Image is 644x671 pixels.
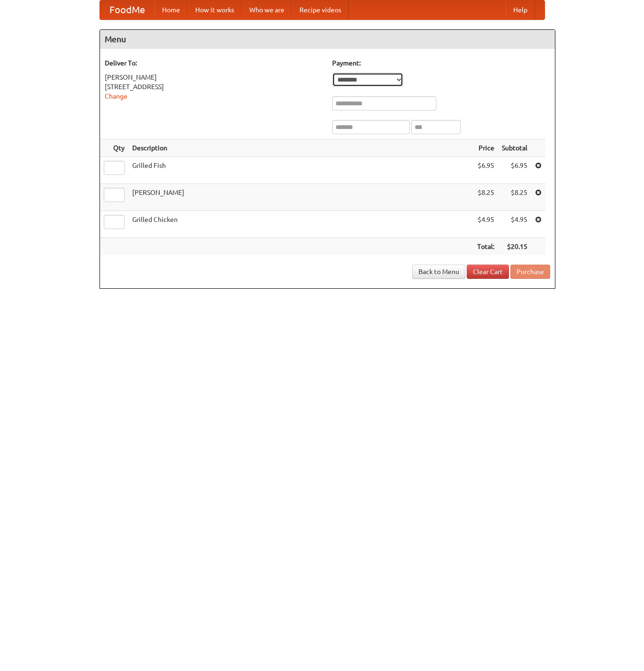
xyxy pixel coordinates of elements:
td: $8.25 [498,184,531,211]
th: $20.15 [498,238,531,256]
div: [STREET_ADDRESS] [105,82,323,92]
td: $4.95 [473,211,498,238]
a: Help [506,0,535,19]
td: Grilled Chicken [128,211,473,238]
a: Who we are [242,0,292,19]
a: How it works [188,0,242,19]
td: $6.95 [473,157,498,184]
h5: Deliver To: [105,58,323,68]
td: Grilled Fish [128,157,473,184]
td: $8.25 [473,184,498,211]
button: Purchase [510,265,550,279]
th: Total: [473,238,498,256]
a: Home [154,0,188,19]
td: $6.95 [498,157,531,184]
th: Price [473,139,498,157]
a: Change [105,92,127,100]
a: FoodMe [100,0,154,19]
th: Qty [100,139,128,157]
th: Description [128,139,473,157]
td: $4.95 [498,211,531,238]
h5: Payment: [332,58,550,68]
a: Clear Cart [467,265,509,279]
h4: Menu [100,30,555,49]
a: Back to Menu [412,265,465,279]
a: Recipe videos [292,0,349,19]
div: [PERSON_NAME] [105,73,323,82]
th: Subtotal [498,139,531,157]
td: [PERSON_NAME] [128,184,473,211]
